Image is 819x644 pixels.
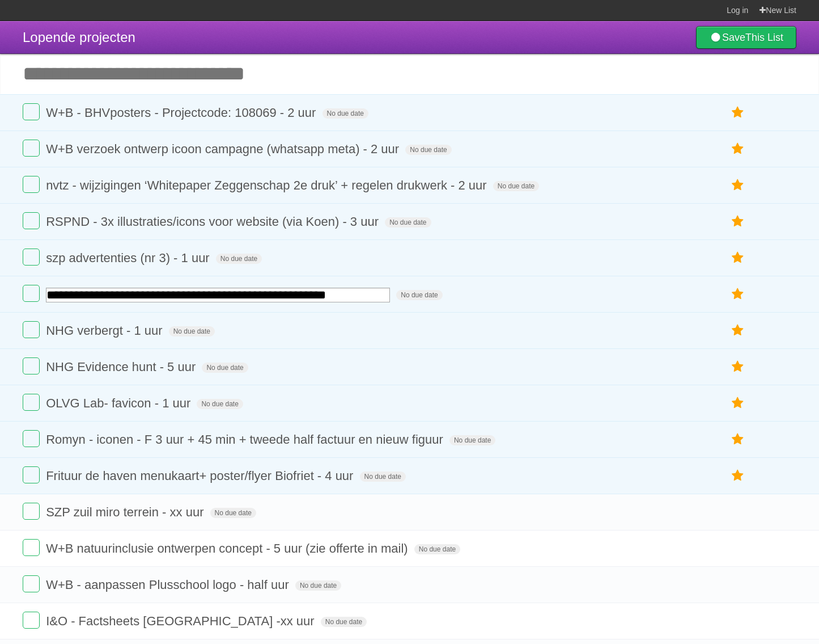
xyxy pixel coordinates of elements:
label: Done [23,249,40,266]
span: Romyn - iconen - F 3 uur + 45 min + tweede half factuur en nieuw figuur [46,432,446,447]
span: NHG verbergt - 1 uur [46,323,165,338]
label: Done [23,176,40,193]
label: Done [23,103,40,120]
span: OLVG Lab- favicon - 1 uur [46,396,193,410]
span: No due date [202,363,248,373]
label: Done [23,503,40,520]
label: Star task [727,103,749,122]
span: nvtz - wijzigingen ‘Whitepaper Zeggenschap 2e druk’ + regelen drukwerk - 2 uur [46,178,490,192]
span: W+B - BHVposters - Projectcode: 108069 - 2 uur [46,106,319,120]
label: Star task [727,285,749,304]
span: W+B verzoek ontwerp icoon campagne (whatsapp meta) - 2 uur [46,142,402,156]
label: Done [23,394,40,411]
label: Done [23,466,40,483]
span: No due date [197,399,243,409]
span: SZP zuil miro terrein - xx uur [46,505,206,519]
span: No due date [321,617,367,627]
span: No due date [405,145,451,155]
span: RSPND - 3x illustraties/icons voor website (via Koen) - 3 uur [46,214,381,229]
span: No due date [449,435,495,445]
label: Done [23,357,40,374]
label: Star task [727,321,749,340]
span: No due date [360,472,406,482]
label: Star task [727,430,749,449]
span: No due date [216,254,262,264]
label: Star task [727,466,749,485]
span: No due date [414,544,460,554]
span: I&O - Factsheets [GEOGRAPHIC_DATA] -xx uur [46,614,317,628]
label: Done [23,575,40,592]
span: No due date [493,181,539,191]
label: Done [23,285,40,302]
span: NHG Evidence hunt - 5 uur [46,360,198,374]
label: Done [23,430,40,447]
label: Star task [727,394,749,413]
span: Frituur de haven menukaart+ poster/flyer Biofriet - 4 uur [46,469,356,483]
span: No due date [295,580,341,591]
label: Star task [727,212,749,231]
span: No due date [322,108,368,119]
span: W+B - aanpassen Plusschool logo - half uur [46,578,292,592]
span: szp advertenties (nr 3) - 1 uur [46,251,213,265]
label: Done [23,612,40,629]
label: Star task [727,140,749,158]
b: This List [745,32,783,43]
span: Lopende projecten [23,30,135,45]
span: W+B natuurinclusie ontwerpen concept - 5 uur (zie offerte in mail) [46,541,411,555]
a: SaveThis List [696,26,796,49]
label: Done [23,321,40,338]
label: Done [23,539,40,556]
span: No due date [396,290,442,300]
label: Done [23,212,40,229]
label: Star task [727,249,749,267]
label: Star task [727,357,749,376]
label: Star task [727,176,749,195]
span: No due date [210,508,256,518]
span: No due date [385,217,431,228]
label: Done [23,140,40,157]
span: No due date [169,326,215,336]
